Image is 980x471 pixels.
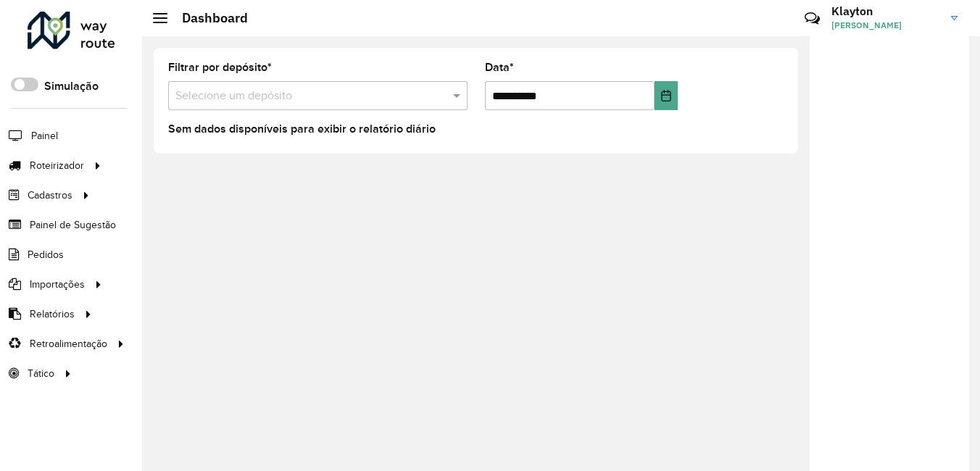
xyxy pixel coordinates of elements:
[30,217,116,233] span: Painel de Sugestão
[30,336,107,351] span: Retroalimentação
[167,10,248,26] h2: Dashboard
[28,366,54,381] span: Tático
[30,158,84,173] span: Roteirizador
[831,4,940,18] h3: Klayton
[655,81,678,110] button: Choose Date
[28,247,64,262] span: Pedidos
[485,59,514,76] label: Data
[797,3,828,34] a: Contato Rápido
[168,120,436,138] label: Sem dados disponíveis para exibir o relatório diário
[30,307,75,322] span: Relatórios
[831,19,940,32] span: [PERSON_NAME]
[28,188,72,203] span: Cadastros
[30,277,85,292] span: Importações
[44,78,99,95] label: Simulação
[31,128,58,143] span: Painel
[168,59,272,76] label: Filtrar por depósito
